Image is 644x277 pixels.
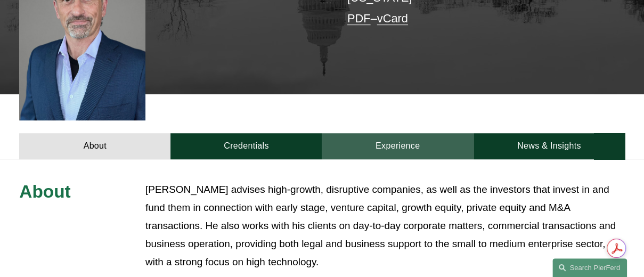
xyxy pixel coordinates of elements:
span: About [19,182,70,201]
a: vCard [377,12,408,25]
a: Experience [322,133,473,159]
a: PDF [347,12,371,25]
a: About [19,133,170,159]
p: [PERSON_NAME] advises high-growth, disruptive companies, as well as the investors that invest in ... [145,181,625,271]
a: Credentials [170,133,322,159]
a: Search this site [552,258,627,277]
a: News & Insights [474,133,625,159]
